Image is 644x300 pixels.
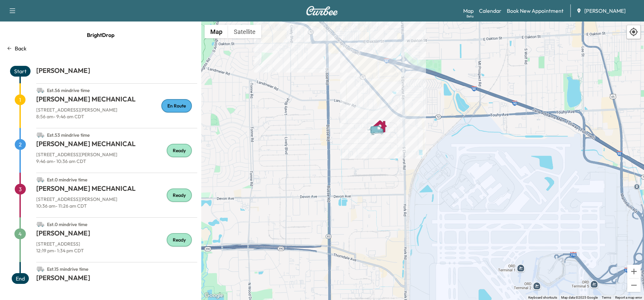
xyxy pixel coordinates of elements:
p: 9:46 am - 10:36 am CDT [36,158,197,165]
p: 8:56 am - 9:46 am CDT [36,113,197,120]
div: Ready [167,188,192,202]
span: BrightDrop [87,28,114,42]
h1: [PERSON_NAME] MECHANICAL [36,94,197,106]
span: 1 [15,94,25,105]
h1: [PERSON_NAME] MECHANICAL [36,184,197,196]
div: Recenter map [627,25,641,39]
p: 10:36 am - 11:26 am CDT [36,203,197,209]
h1: [PERSON_NAME] [36,228,197,241]
div: En Route [161,99,192,113]
img: Curbee Logo [306,6,338,15]
a: Calendar [479,7,501,15]
span: 4 [14,228,26,239]
div: Beta [467,14,474,19]
span: 3 [15,184,26,195]
span: Start [10,66,31,77]
button: Zoom out [627,278,641,292]
h1: [PERSON_NAME] [36,273,197,285]
span: Est. 56 min drive time [47,87,90,93]
span: [PERSON_NAME] [584,7,626,15]
div: Ready [167,144,192,157]
img: Google [203,291,225,300]
p: [STREET_ADDRESS][PERSON_NAME] [36,151,197,158]
span: Est. 0 min drive time [47,177,88,183]
p: [STREET_ADDRESS][PERSON_NAME] [36,196,197,203]
p: [STREET_ADDRESS][PERSON_NAME] [36,106,197,113]
gmp-advanced-marker: Van [367,118,390,130]
span: 2 [15,139,26,150]
button: Show satellite imagery [228,25,261,38]
h1: [PERSON_NAME] [36,66,197,78]
p: Back [15,44,26,52]
a: Report a map error [615,296,642,299]
h1: [PERSON_NAME] MECHANICAL [36,139,197,151]
button: Zoom in [627,265,641,278]
span: Map data ©2025 Google [561,296,598,299]
button: Show street map [205,25,228,38]
span: End [12,273,29,284]
button: Keyboard shortcuts [528,295,557,300]
p: [STREET_ADDRESS] [36,241,197,247]
span: Est. 0 min drive time [47,221,88,227]
p: 12:19 pm - 1:34 pm CDT [36,247,197,254]
span: Est. 15 min drive time [47,266,89,272]
gmp-advanced-marker: STANTON MECHANICAL [373,116,387,130]
span: Est. 53 min drive time [47,132,90,138]
div: Ready [167,233,192,247]
a: Open this area in Google Maps (opens a new window) [203,291,225,300]
a: Terms (opens in new tab) [602,296,611,299]
a: Book New Appointment [507,7,563,15]
a: MapBeta [463,7,474,15]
